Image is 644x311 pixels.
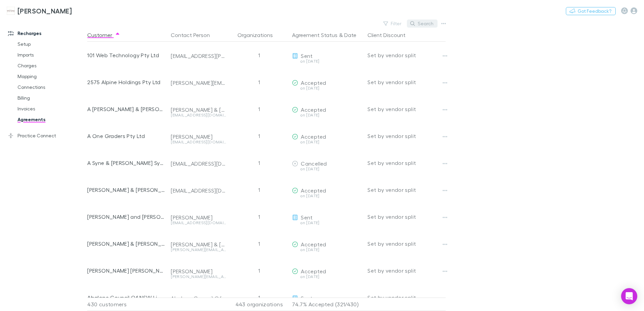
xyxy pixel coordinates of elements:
div: 1 [229,42,289,69]
p: 74.7% Accepted (321/430) [292,298,362,311]
button: Contact Person [171,28,218,42]
div: 1 [229,69,289,96]
a: Imports [11,49,91,60]
div: & [292,28,362,42]
div: Set by vendor split [367,123,446,149]
div: on [DATE] [292,140,362,144]
div: [PERSON_NAME][EMAIL_ADDRESS][DOMAIN_NAME] [171,79,226,86]
div: [PERSON_NAME] & [PERSON_NAME] & [PERSON_NAME] & [PERSON_NAME] [171,241,226,248]
span: Sent [301,295,313,301]
button: Filter [380,20,406,28]
div: Abalone Council Of NSW Limited [171,295,226,302]
button: Customer [87,28,120,42]
div: [PERSON_NAME] & [PERSON_NAME] [87,176,165,203]
div: 443 organizations [229,298,289,311]
button: Organizations [237,28,281,42]
a: Billing [11,93,91,103]
div: on [DATE] [292,86,362,90]
span: Accepted [301,79,326,86]
span: Sent [301,214,313,220]
a: [PERSON_NAME] [3,3,76,19]
span: Cancelled [301,160,327,167]
a: Mapping [11,71,91,82]
div: on [DATE] [292,113,362,117]
span: Sent [301,53,313,59]
div: 1 [229,176,289,203]
div: [EMAIL_ADDRESS][DOMAIN_NAME] [171,140,226,144]
div: 1 [229,96,289,123]
div: [EMAIL_ADDRESS][DOMAIN_NAME] [171,221,226,225]
a: Agreements [11,114,91,125]
div: 1 [229,123,289,149]
div: 1 [229,284,289,311]
img: Hales Douglass's Logo [7,7,15,15]
div: A One Graders Pty Ltd [87,123,165,149]
div: [EMAIL_ADDRESS][DOMAIN_NAME] [171,113,226,117]
div: Abalone Council Of NSW Limited [87,284,165,311]
a: Connections [11,82,91,93]
span: Accepted [301,133,326,140]
div: [EMAIL_ADDRESS][DOMAIN_NAME] [171,160,226,167]
a: Invoices [11,103,91,114]
div: 430 customers [87,298,168,311]
button: Agreement Status [292,28,337,42]
div: Set by vendor split [367,176,446,203]
div: A Syne & [PERSON_NAME] Syne & [PERSON_NAME] [PERSON_NAME] & R Syne [87,149,165,176]
div: on [DATE] [292,194,362,198]
div: Set by vendor split [367,257,446,284]
div: [PERSON_NAME][EMAIL_ADDRESS][DOMAIN_NAME] [171,275,226,279]
div: [PERSON_NAME] [PERSON_NAME] [87,257,165,284]
button: Date [344,28,356,42]
span: Accepted [301,187,326,194]
div: Set by vendor split [367,203,446,230]
div: on [DATE] [292,221,362,225]
div: 2575 Alpine Holdings Pty Ltd [87,69,165,96]
div: 1 [229,203,289,230]
div: [PERSON_NAME] [171,214,226,221]
a: Setup [11,39,91,49]
div: Set by vendor split [367,230,446,257]
button: Search [407,20,438,28]
div: [PERSON_NAME][EMAIL_ADDRESS][DOMAIN_NAME] [171,248,226,252]
button: Client Discount [367,28,414,42]
span: Accepted [301,268,326,274]
span: Accepted [301,106,326,113]
div: [PERSON_NAME] and [PERSON_NAME] [87,203,165,230]
div: [PERSON_NAME] & [PERSON_NAME] & [PERSON_NAME] & [PERSON_NAME] [87,230,165,257]
div: Set by vendor split [367,69,446,96]
div: 1 [229,230,289,257]
div: 1 [229,257,289,284]
div: Set by vendor split [367,42,446,69]
div: [PERSON_NAME] [171,268,226,275]
div: Open Intercom Messenger [621,288,637,304]
div: on [DATE] [292,59,362,63]
div: 1 [229,149,289,176]
button: Got Feedback? [566,7,616,15]
div: on [DATE] [292,167,362,171]
span: Accepted [301,241,326,247]
div: Set by vendor split [367,96,446,123]
div: A [PERSON_NAME] & [PERSON_NAME] [87,96,165,123]
div: Set by vendor split [367,149,446,176]
a: Practice Connect [1,130,91,141]
div: on [DATE] [292,275,362,279]
div: [EMAIL_ADDRESS][PERSON_NAME][DOMAIN_NAME] [171,53,226,59]
div: [PERSON_NAME] & [PERSON_NAME] [171,106,226,113]
div: [EMAIL_ADDRESS][DOMAIN_NAME] [171,187,226,194]
div: on [DATE] [292,248,362,252]
a: Charges [11,60,91,71]
div: [PERSON_NAME] [171,133,226,140]
div: 101 Web Technology Pty Ltd [87,42,165,69]
div: Set by vendor split [367,284,446,311]
h3: [PERSON_NAME] [18,7,72,15]
a: Recharges [1,28,91,39]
